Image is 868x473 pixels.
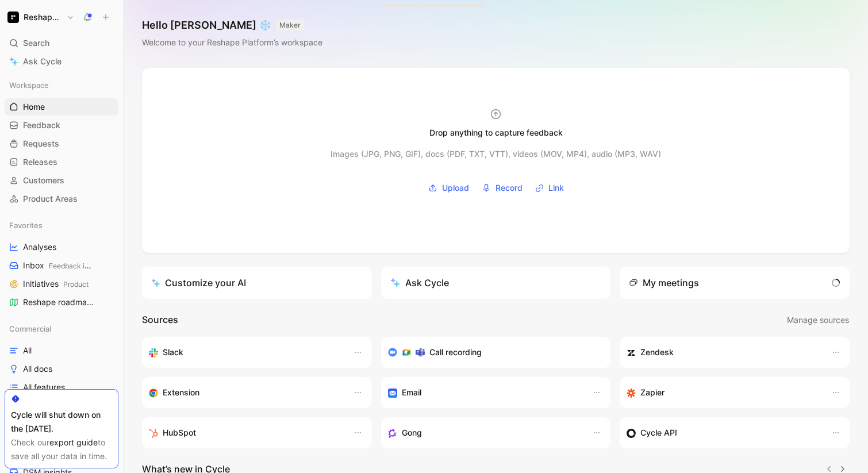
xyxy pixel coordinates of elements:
[5,294,118,311] a: Reshape roadmapCommercial
[23,345,32,356] span: All
[23,241,56,253] span: Analyses
[23,260,93,272] span: Inbox
[23,278,89,290] span: Initiatives
[627,345,820,359] div: Sync customers and create docs
[5,239,118,256] a: Analyses
[142,313,178,328] h2: Sources
[627,426,820,440] div: Sync customers & send feedback from custom sources. Get inspired by our favorite use case
[163,426,196,440] h3: HubSpot
[402,386,421,399] h3: Email
[381,267,611,299] button: Ask Cycle
[478,179,527,197] button: Record
[149,345,342,359] div: Sync your customers, send feedback and get updates in Slack
[5,190,118,207] a: Product Areas
[5,34,118,52] div: Search
[388,426,581,440] div: Capture feedback from your incoming calls
[496,181,523,195] span: Record
[5,320,118,414] div: CommercialAllAll docsAll featuresReshape roadmap
[149,386,342,399] div: Capture feedback from anywhere on the web
[23,120,60,131] span: Feedback
[531,179,568,197] button: Link
[5,76,118,94] div: Workspace
[49,437,98,447] a: export guide
[5,153,118,171] a: Releases
[23,55,62,68] span: Ask Cycle
[23,156,57,168] span: Releases
[11,436,112,463] div: Check our to save all your data in time.
[7,11,19,23] img: Reshape Platform
[23,175,64,186] span: Customers
[429,345,482,359] h3: Call recording
[5,53,118,70] a: Ask Cycle
[23,382,65,393] span: All features
[442,181,469,195] span: Upload
[786,313,850,328] button: Manage sources
[5,275,118,293] a: InitiativesProduct
[640,345,674,359] h3: Zendesk
[5,98,118,116] a: Home
[5,257,118,274] a: InboxFeedback inboxes
[9,323,51,334] span: Commercial
[424,179,473,197] button: Upload
[640,386,665,399] h3: Zapier
[276,20,304,31] button: MAKER
[142,267,372,299] a: Customize your AI
[163,345,183,359] h3: Slack
[23,36,49,50] span: Search
[23,138,59,149] span: Requests
[5,135,118,152] a: Requests
[5,342,118,359] a: All
[11,408,112,436] div: Cycle will shut down on the [DATE].
[142,36,322,49] div: Welcome to your Reshape Platform’s workspace
[142,18,322,32] h1: Hello [PERSON_NAME] ❄️
[9,79,49,91] span: Workspace
[388,386,581,399] div: Forward emails to your feedback inbox
[5,379,118,396] a: All features
[402,426,422,440] h3: Gong
[23,101,45,113] span: Home
[9,220,43,231] span: Favorites
[429,126,563,140] div: Drop anything to capture feedback
[23,193,78,205] span: Product Areas
[24,12,62,22] h1: Reshape Platform
[5,217,118,234] div: Favorites
[5,9,77,25] button: Reshape PlatformReshape Platform
[163,386,199,399] h3: Extension
[23,363,52,375] span: All docs
[787,313,849,327] span: Manage sources
[63,280,89,289] span: Product
[5,360,118,378] a: All docs
[388,345,595,359] div: Record & transcribe meetings from Zoom, Meet & Teams.
[640,426,677,440] h3: Cycle API
[548,181,564,195] span: Link
[331,147,661,161] div: Images (JPG, PNG, GIF), docs (PDF, TXT, VTT), videos (MOV, MP4), audio (MP3, WAV)
[629,276,699,290] div: My meetings
[5,117,118,134] a: Feedback
[49,262,107,270] span: Feedback inboxes
[390,276,449,290] div: Ask Cycle
[627,386,820,399] div: Capture feedback from thousands of sources with Zapier (survey results, recordings, sheets, etc).
[5,320,118,337] div: Commercial
[151,276,246,290] div: Customize your AI
[5,172,118,189] a: Customers
[23,297,97,309] span: Reshape roadmap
